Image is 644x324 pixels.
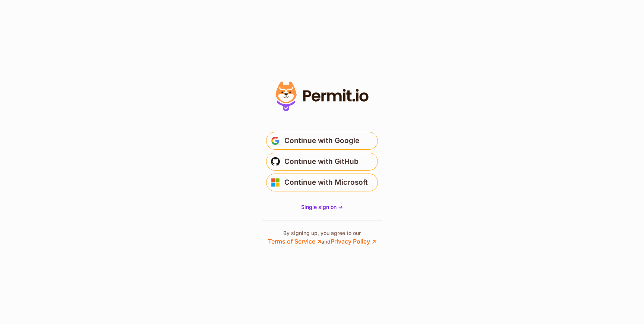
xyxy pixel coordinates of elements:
[284,177,368,188] span: Continue with Microsoft
[284,156,359,168] span: Continue with GitHub
[266,153,378,171] button: Continue with GitHub
[331,238,376,245] a: Privacy Policy ↗
[284,135,359,147] span: Continue with Google
[268,229,376,246] p: By signing up, you agree to our and
[301,203,343,211] a: Single sign on ->
[268,238,321,245] a: Terms of Service ↗
[266,174,378,191] button: Continue with Microsoft
[266,132,378,150] button: Continue with Google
